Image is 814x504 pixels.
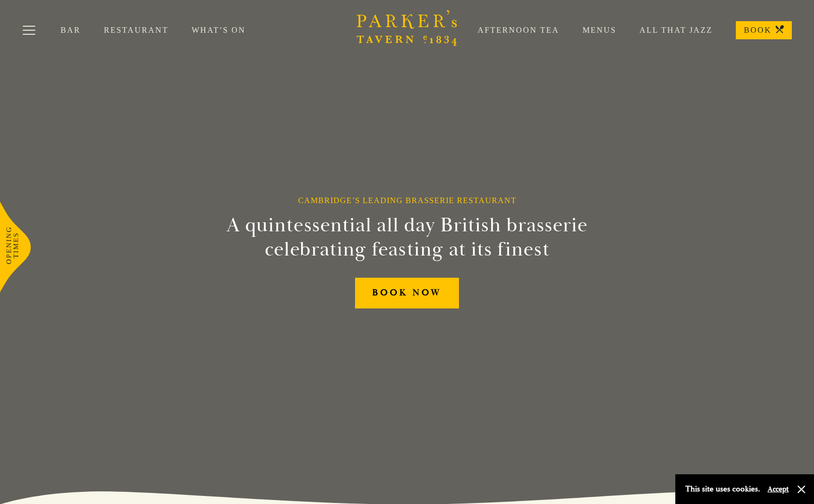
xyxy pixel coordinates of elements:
button: Accept [768,484,789,494]
p: This site uses cookies. [685,482,760,496]
button: Close and accept [796,484,806,494]
a: BOOK NOW [355,278,459,308]
h2: A quintessential all day British brasserie celebrating feasting at its finest [177,213,637,262]
h1: Cambridge’s Leading Brasserie Restaurant [298,196,516,205]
